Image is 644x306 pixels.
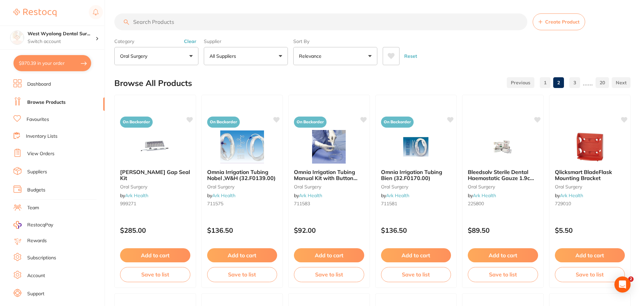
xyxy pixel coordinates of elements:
[220,130,264,164] img: Omnia Irrigation Tubing Nobel ,W&H (32.F0139.00)
[294,248,364,262] button: Add to cart
[628,276,634,282] span: 2
[381,226,451,234] p: $136.50
[307,130,351,164] img: Omnia Irrigation Tubing Manual Kit with Button (32.F1007.00)
[27,116,49,123] a: Favourites
[212,192,235,199] a: Ark Health
[569,76,580,89] a: 3
[555,201,571,207] span: 729010
[381,117,414,128] span: On Backorder
[473,192,496,199] a: Ark Health
[13,221,53,229] a: RestocqPay
[120,169,190,181] span: [PERSON_NAME] Gap Seal Kit
[293,47,377,65] button: Relevance
[182,38,198,44] button: Clear
[27,187,45,193] a: Budgets
[394,130,438,164] img: Omnia Irrigation Tubing Bien (32.F0170.00)
[381,267,451,282] button: Save to list
[13,221,22,229] img: RestocqPay
[114,79,192,88] h2: Browse All Products
[204,38,288,44] label: Supplier
[28,38,96,45] p: Switch account
[293,38,377,44] label: Sort By
[27,150,54,157] a: View Orders
[27,255,56,261] a: Subscriptions
[468,201,484,207] span: 225800
[207,169,277,181] b: Omnia Irrigation Tubing Nobel ,W&H (32.F0139.00)
[120,169,190,181] b: Hager Gap Seal Kit
[468,267,538,282] button: Save to list
[468,169,538,181] b: Bleedsolv Sterile Dental Haemostatic Gauze 1.9cm x 1.9cm
[555,169,625,181] b: Qlicksmart BladeFlask Mounting Bracket
[481,130,525,164] img: Bleedsolv Sterile Dental Haemostatic Gauze 1.9cm x 1.9cm
[114,38,198,44] label: Category
[294,169,364,181] b: Omnia Irrigation Tubing Manual Kit with Button (32.F1007.00)
[545,19,579,25] span: Create Product
[27,222,53,228] span: RestocqPay
[120,117,153,128] span: On Backorder
[294,117,327,128] span: On Backorder
[27,237,47,244] a: Rewards
[294,226,364,234] p: $92.00
[294,267,364,282] button: Save to list
[614,276,631,293] div: Open Intercom Messenger
[13,9,56,17] img: Restocq Logo
[553,76,564,89] a: 2
[207,117,240,128] span: On Backorder
[294,192,322,199] span: by
[207,169,276,181] span: Omnia Irrigation Tubing Nobel ,W&H (32.F0139.00)
[207,248,277,262] button: Add to cart
[27,272,45,279] a: Account
[555,226,625,234] p: $5.50
[207,201,223,207] span: 711575
[120,226,190,234] p: $285.00
[27,99,66,106] a: Browse Products
[10,31,24,44] img: West Wyalong Dental Surgery (DentalTown 4)
[560,192,583,199] a: Ark Health
[120,184,190,189] small: oral surgery
[555,169,612,181] span: Qlicksmart BladeFlask Mounting Bracket
[299,53,324,59] p: Relevance
[204,47,288,65] button: All Suppliers
[294,169,357,188] span: Omnia Irrigation Tubing Manual Kit with Button (32.F1007.00)
[27,205,39,211] a: Team
[114,13,527,30] input: Search Products
[13,5,56,20] a: Restocq Logo
[120,248,190,262] button: Add to cart
[533,13,585,30] button: Create Product
[381,169,451,181] b: Omnia Irrigation Tubing Bien (32.F0170.00)
[125,192,148,199] a: Ark Health
[207,267,277,282] button: Save to list
[468,248,538,262] button: Add to cart
[294,201,310,207] span: 711583
[381,169,442,181] span: Omnia Irrigation Tubing Bien (32.F0170.00)
[27,169,47,175] a: Suppliers
[555,267,625,282] button: Save to list
[568,130,612,164] img: Qlicksmart BladeFlask Mounting Bracket
[583,79,593,87] p: ......
[468,184,538,189] small: oral surgery
[540,76,551,89] a: 1
[120,267,190,282] button: Save to list
[402,47,419,65] button: Reset
[381,192,409,199] span: by
[294,184,364,189] small: oral surgery
[381,184,451,189] small: oral surgery
[207,192,235,199] span: by
[120,53,150,59] p: oral surgery
[27,291,44,297] a: Support
[13,55,91,71] button: $970.39 in your order
[468,192,496,199] span: by
[28,31,96,37] h4: West Wyalong Dental Surgery (DentalTown 4)
[114,47,198,65] button: oral surgery
[120,201,136,207] span: 999271
[555,192,583,199] span: by
[381,201,397,207] span: 711581
[120,192,148,199] span: by
[27,81,51,88] a: Dashboard
[555,184,625,189] small: oral surgery
[210,53,239,59] p: All Suppliers
[207,184,277,189] small: oral surgery
[26,133,58,140] a: Inventory Lists
[299,192,322,199] a: Ark Health
[555,248,625,262] button: Add to cart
